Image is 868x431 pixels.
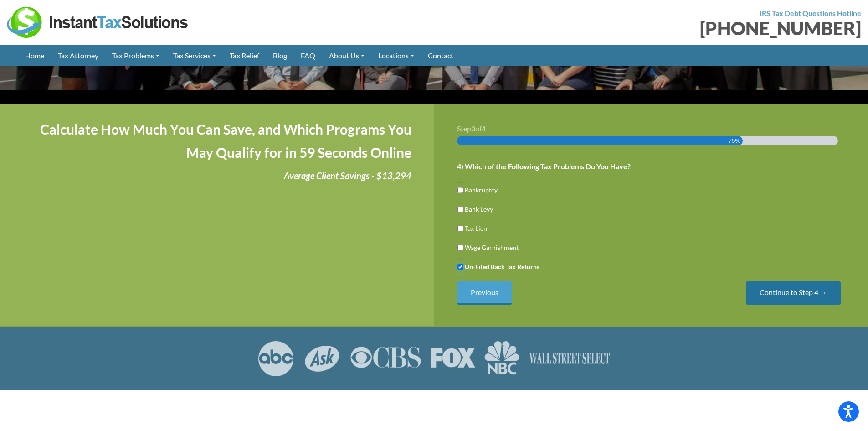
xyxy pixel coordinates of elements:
[322,45,371,66] a: About Us
[421,45,460,66] a: Contact
[350,341,421,376] img: CBS
[223,45,266,66] a: Tax Relief
[257,341,294,376] img: ABC
[482,124,486,133] span: 4
[23,118,411,164] h4: Calculate How Much You Can Save, and Which Programs You May Qualify for in 59 Seconds Online
[371,45,421,66] a: Locations
[294,45,322,66] a: FAQ
[457,281,512,305] input: Previous
[457,162,631,171] label: 4) Which of the Following Tax Problems Do You Have?
[465,262,539,271] label: Un-Filed Back Tax Returns
[51,45,105,66] a: Tax Attorney
[284,170,411,181] i: Average Client Savings - $13,294
[266,45,294,66] a: Blog
[746,281,841,305] input: Continue to Step 4 →
[465,204,493,214] label: Bank Levy
[430,341,475,376] img: FOX
[7,17,189,26] a: Instant Tax Solutions Logo
[729,136,740,145] span: 75%
[760,9,861,17] strong: IRS Tax Debt Questions Hotline
[166,45,223,66] a: Tax Services
[457,125,846,132] h3: Step of
[465,185,498,195] label: Bankruptcy
[484,341,519,376] img: NBC
[18,45,51,66] a: Home
[7,7,189,38] img: Instant Tax Solutions Logo
[303,341,341,376] img: ASK
[441,19,862,37] div: [PHONE_NUMBER]
[465,223,487,233] label: Tax Lien
[465,243,519,252] label: Wage Garnishment
[471,124,475,133] span: 3
[529,341,611,376] img: Wall Street Select
[105,45,166,66] a: Tax Problems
